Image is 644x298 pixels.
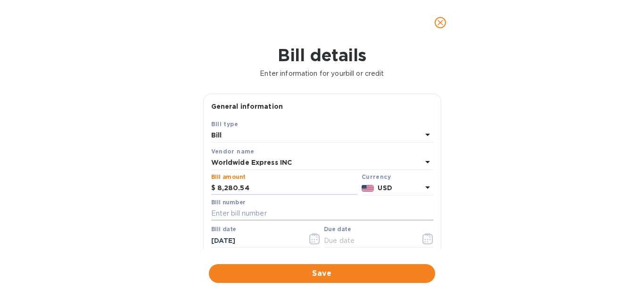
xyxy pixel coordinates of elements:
span: Save [216,268,428,279]
button: close [429,11,452,34]
b: USD [378,184,392,192]
button: Save [209,264,435,283]
b: Vendor name [211,148,255,155]
label: Bill number [211,200,245,205]
b: Bill type [211,121,239,128]
label: Bill date [211,227,236,233]
label: Bill amount [211,174,245,180]
input: Enter bill number [211,207,433,221]
b: Currency [362,173,391,180]
p: Enter information for your bill or credit [8,69,636,79]
label: Due date [324,227,351,233]
input: $ Enter bill amount [217,181,358,195]
b: Bill [211,131,222,139]
h1: Bill details [8,45,636,65]
input: Select date [211,234,300,248]
b: Worldwide Express INC [211,159,292,166]
input: Due date [324,234,413,248]
img: USD [362,185,374,192]
div: $ [211,181,217,195]
b: General information [211,103,283,110]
